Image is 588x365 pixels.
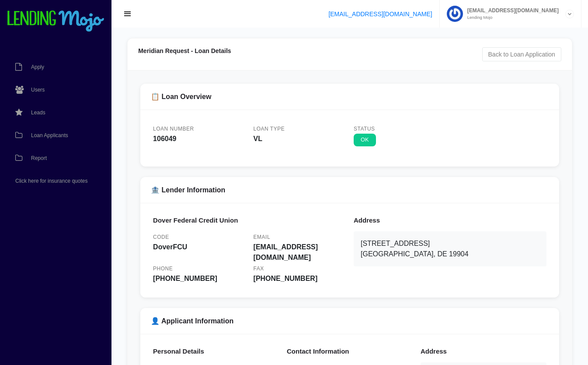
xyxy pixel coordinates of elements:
[138,47,561,55] h3: Meridian Request - Loan Details
[482,47,561,61] a: Back to Loan Application
[153,273,245,284] div: [PHONE_NUMBER]
[153,216,346,224] h6: Dover Federal Credit Union
[354,216,546,224] h6: Address
[254,242,346,263] div: [EMAIL_ADDRESS][DOMAIN_NAME]
[153,134,245,144] div: 106049
[31,133,68,138] span: Loan Applicants
[151,92,549,101] h5: 📋 Loan Overview
[254,134,346,144] div: VL
[254,266,264,272] small: Fax
[153,347,279,355] h6: Personal Details
[15,178,87,184] span: Click here for insurance quotes
[153,234,169,240] small: Code
[151,317,549,325] h5: 👤 Applicant Information
[31,110,45,115] span: Leads
[463,15,559,20] small: Lending Mojo
[151,186,549,194] h5: 🏦 Lender Information
[447,6,463,22] img: Profile image
[354,126,375,132] small: Status
[153,126,194,132] small: Loan Number
[153,266,173,272] small: Phone
[7,11,105,32] img: logo-small.png
[254,126,285,132] small: Loan Type
[254,273,346,284] div: [PHONE_NUMBER]
[153,242,245,252] div: DoverFCU
[31,87,45,92] span: Users
[328,11,432,18] a: [EMAIL_ADDRESS][DOMAIN_NAME]
[421,347,546,355] h6: Address
[31,64,44,70] span: Apply
[254,234,271,240] small: Email
[463,8,559,13] span: [EMAIL_ADDRESS][DOMAIN_NAME]
[287,347,413,355] h6: Contact Information
[354,134,376,146] span: OK
[31,156,47,161] span: Report
[354,231,546,266] div: [STREET_ADDRESS] [GEOGRAPHIC_DATA], DE 19904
